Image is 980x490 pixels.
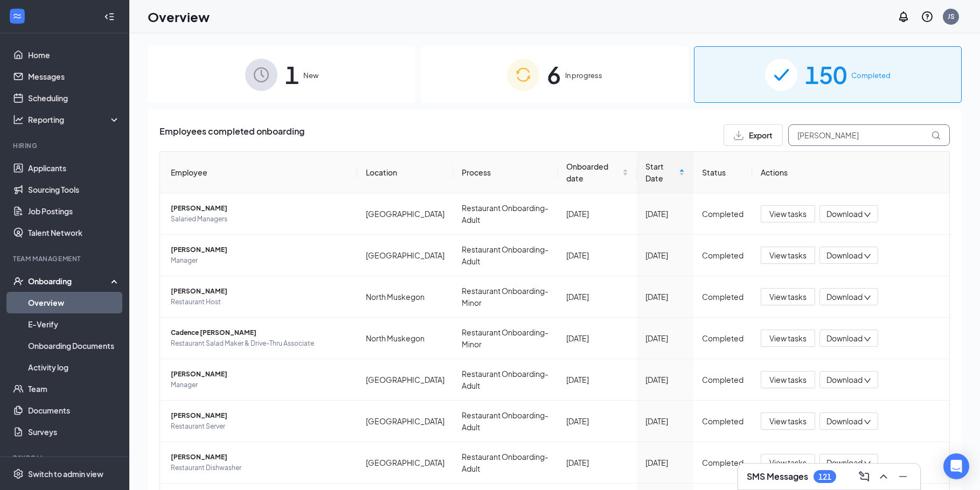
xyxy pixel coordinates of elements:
[28,421,120,443] a: Surveys
[566,249,629,261] div: [DATE]
[858,470,871,483] svg: ComposeMessage
[171,380,349,390] span: Manager
[864,294,871,302] span: down
[171,421,349,432] span: Restaurant Server
[693,152,752,193] th: Status
[453,401,557,442] td: Restaurant Onboarding-Adult
[357,276,453,318] td: North Muskegon
[769,291,807,303] span: View tasks
[877,470,890,483] svg: ChevronUp
[28,44,120,66] a: Home
[28,222,120,243] a: Talent Network
[769,457,807,468] span: View tasks
[761,288,815,305] button: View tasks
[761,412,815,430] button: View tasks
[769,415,807,427] span: View tasks
[28,200,120,222] a: Job Postings
[453,318,557,359] td: Restaurant Onboarding-Minor
[171,463,349,473] span: Restaurant Dishwasher
[357,235,453,276] td: [GEOGRAPHIC_DATA]
[702,249,743,261] div: Completed
[171,214,349,225] span: Salaried Managers
[896,470,909,483] svg: Minimize
[645,374,684,386] div: [DATE]
[826,291,863,303] span: Download
[566,457,629,468] div: [DATE]
[761,205,815,222] button: View tasks
[13,254,118,263] div: Team Management
[357,152,453,193] th: Location
[724,124,783,146] button: Export
[749,131,773,139] span: Export
[104,11,115,22] svg: Collapse
[357,401,453,442] td: [GEOGRAPHIC_DATA]
[818,472,831,481] div: 121
[702,415,743,427] div: Completed
[148,8,210,26] h1: Overview
[13,141,118,150] div: Hiring
[826,208,863,220] span: Download
[761,454,815,471] button: View tasks
[28,276,111,286] div: Onboarding
[805,56,847,93] span: 150
[826,333,863,344] span: Download
[702,374,743,386] div: Completed
[28,468,103,479] div: Switch to admin view
[747,471,808,482] h3: SMS Messages
[864,335,871,343] span: down
[645,291,684,303] div: [DATE]
[566,208,629,220] div: [DATE]
[171,255,349,266] span: Manager
[357,193,453,235] td: [GEOGRAPHIC_DATA]
[28,292,120,313] a: Overview
[558,152,637,193] th: Onboarded date
[453,152,557,193] th: Process
[769,374,807,386] span: View tasks
[826,416,863,427] span: Download
[769,332,807,344] span: View tasks
[12,11,23,22] svg: WorkstreamLogo
[566,415,629,427] div: [DATE]
[752,152,949,193] th: Actions
[702,291,743,303] div: Completed
[864,253,871,260] span: down
[788,124,950,146] input: Search by Name, Job Posting, or Process
[28,157,120,179] a: Applicants
[826,374,863,386] span: Download
[864,211,871,219] span: down
[864,460,871,467] span: down
[851,70,891,81] span: Completed
[285,56,299,93] span: 1
[864,377,871,384] span: down
[769,208,807,220] span: View tasks
[28,87,120,109] a: Scheduling
[826,250,863,261] span: Download
[645,160,676,184] span: Start Date
[28,335,120,356] a: Onboarding Documents
[856,468,873,485] button: ComposeMessage
[28,356,120,378] a: Activity log
[702,208,743,220] div: Completed
[453,359,557,401] td: Restaurant Onboarding-Adult
[28,66,120,87] a: Messages
[171,244,349,255] span: [PERSON_NAME]
[864,418,871,426] span: down
[826,457,863,468] span: Download
[171,338,349,349] span: Restaurant Salad Maker & Drive-Thru Associate
[943,453,969,479] div: Open Intercom Messenger
[13,114,24,125] svg: Analysis
[566,160,621,184] span: Onboarded date
[645,457,684,468] div: [DATE]
[303,70,318,81] span: New
[159,124,304,146] span: Employees completed onboarding
[28,114,121,125] div: Reporting
[894,468,912,485] button: Minimize
[897,10,910,23] svg: Notifications
[769,249,807,261] span: View tasks
[171,452,349,463] span: [PERSON_NAME]
[948,12,955,21] div: JS
[566,291,629,303] div: [DATE]
[761,371,815,388] button: View tasks
[566,332,629,344] div: [DATE]
[565,70,602,81] span: In progress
